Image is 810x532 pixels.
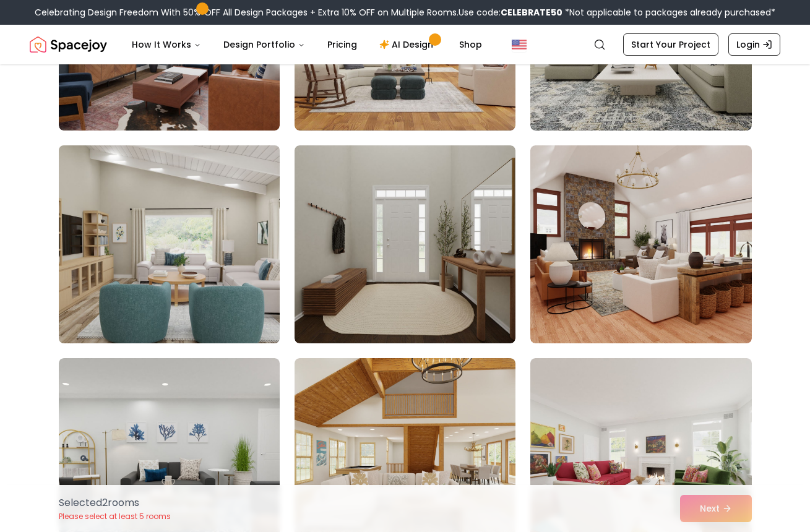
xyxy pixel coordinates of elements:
span: Use code: [459,6,562,19]
a: Start Your Project [623,33,718,56]
a: Pricing [317,32,367,57]
nav: Main [122,32,492,57]
nav: Global [30,25,780,64]
a: Spacejoy [30,32,107,57]
img: Room room-42 [530,145,751,343]
button: Design Portfolio [213,32,315,57]
img: Spacejoy Logo [30,32,107,57]
img: Room room-41 [295,145,515,343]
img: United States [512,37,527,52]
button: How It Works [122,32,211,57]
img: Room room-40 [53,140,285,348]
a: Login [728,33,780,56]
b: CELEBRATE50 [501,6,562,19]
p: Selected 2 room s [59,496,171,510]
p: Please select at least 5 rooms [59,512,171,521]
a: AI Design [369,32,447,57]
a: Shop [449,32,492,57]
span: *Not applicable to packages already purchased* [562,6,775,19]
div: Celebrating Design Freedom With 50% OFF All Design Packages + Extra 10% OFF on Multiple Rooms. [35,6,775,19]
